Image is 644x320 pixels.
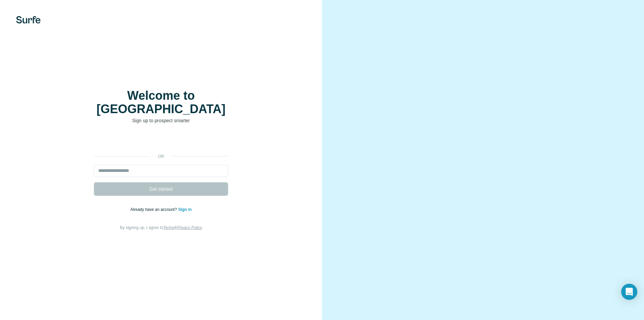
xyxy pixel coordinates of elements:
[621,284,637,300] div: Open Intercom Messenger
[150,153,172,159] p: or
[120,225,202,230] span: By signing up, I agree to &
[94,89,228,116] h1: Welcome to [GEOGRAPHIC_DATA]
[94,117,228,124] p: Sign up to prospect smarter
[178,207,192,212] a: Sign in
[163,225,174,230] a: Terms
[91,134,231,149] iframe: Sign in with Google Button
[130,207,178,212] span: Already have an account?
[16,16,41,24] img: Surfe's logo
[177,225,202,230] a: Privacy Policy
